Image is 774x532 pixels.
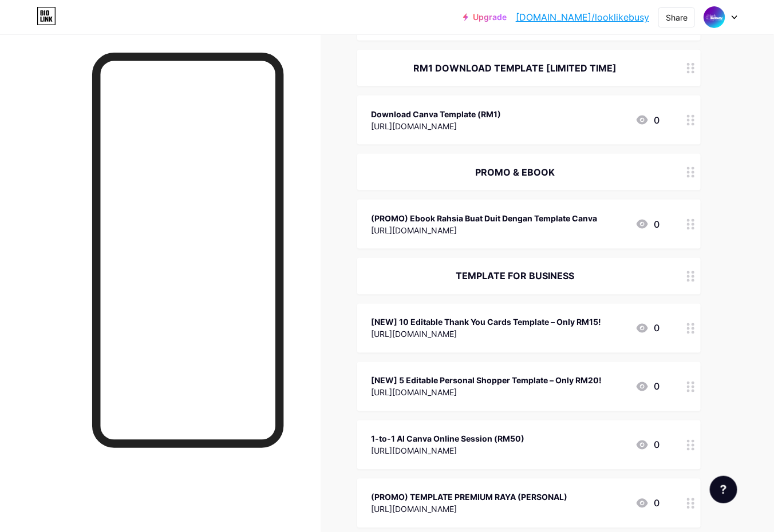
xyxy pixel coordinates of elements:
div: Share [666,11,688,23]
div: 0 [635,217,660,231]
div: (PROMO) TEMPLATE PREMIUM RAYA (PERSONAL) [371,491,567,503]
a: [DOMAIN_NAME]/looklikebusy [516,10,649,24]
div: 0 [635,321,660,335]
div: (PROMO) Ebook Rahsia Buat Duit Dengan Template Canva [371,212,597,224]
div: [NEW] 10 Editable Thank You Cards Template – Only RM15! [371,316,601,328]
div: 0 [635,113,660,127]
div: [NEW] 5 Editable Personal Shopper Template – Only RM20! [371,375,602,387]
div: [URL][DOMAIN_NAME] [371,328,601,340]
div: [URL][DOMAIN_NAME] [371,445,524,457]
div: 0 [635,380,660,394]
div: 0 [635,497,660,510]
div: [URL][DOMAIN_NAME] [371,387,602,399]
img: looklikebusy [704,6,725,28]
div: TEMPLATE FOR BUSINESS [371,269,660,283]
a: Upgrade [463,13,507,22]
div: PROMO & EBOOK [371,165,660,179]
div: RM1 DOWNLOAD TEMPLATE [LIMITED TIME] [371,61,660,75]
div: 0 [635,438,660,452]
div: 1-to-1 AI Canva Online Session (RM50) [371,433,524,445]
div: Download Canva Template (RM1) [371,108,501,120]
div: [URL][DOMAIN_NAME] [371,120,501,132]
div: [URL][DOMAIN_NAME] [371,224,597,236]
div: [URL][DOMAIN_NAME] [371,503,567,515]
